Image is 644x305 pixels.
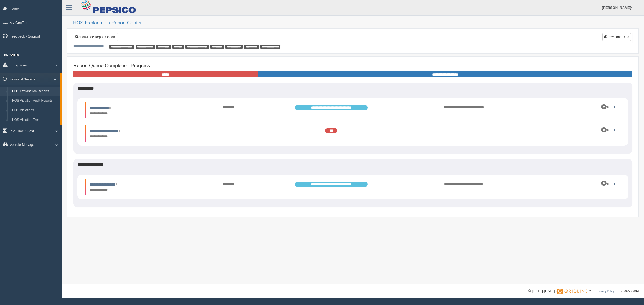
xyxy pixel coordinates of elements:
a: Show/Hide Report Options [74,33,118,41]
a: HOS Violation Trend [10,115,60,125]
img: Gridline [557,289,587,294]
a: Privacy Policy [598,290,614,293]
h4: Report Queue Completion Progress: [73,63,632,69]
li: Expand [85,102,620,118]
a: HOS Violations [10,106,60,115]
a: HOS Explanation Reports [10,87,60,96]
li: Expand [85,125,620,142]
a: HOS Violation Audit Reports [10,96,60,106]
li: Expand [85,179,620,195]
div: © [DATE]-[DATE] - ™ [528,288,639,294]
span: v. 2025.6.2844 [621,290,639,293]
button: Download Data [602,33,631,41]
h2: HOS Explanation Report Center [73,20,639,26]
